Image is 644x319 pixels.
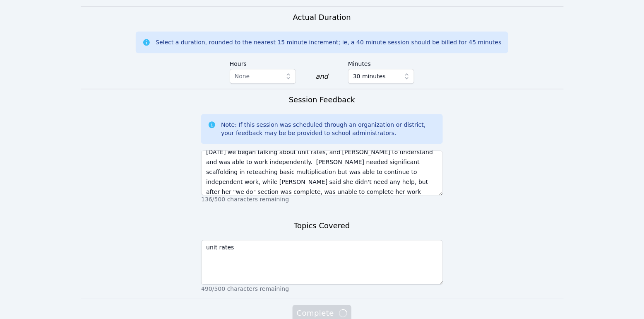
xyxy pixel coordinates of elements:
div: Note: If this session was scheduled through an organization or district, your feedback may be be ... [221,121,436,137]
label: Hours [230,56,296,69]
textarea: unit rates [201,240,443,285]
label: Minutes [348,56,414,69]
textarea: [DATE] we began talking about unit rates, and [PERSON_NAME] to understand and was able to work in... [201,150,443,195]
button: 30 minutes [348,69,414,84]
h3: Topics Covered [294,220,350,232]
div: Select a duration, rounded to the nearest 15 minute increment; ie, a 40 minute session should be ... [156,38,501,46]
div: and [316,72,328,82]
button: None [230,69,296,84]
p: 490/500 characters remaining [201,285,443,293]
h3: Session Feedback [289,94,355,106]
span: 30 minutes [353,71,386,81]
span: None [235,73,250,80]
p: 136/500 characters remaining [201,195,443,203]
span: Complete [297,307,347,319]
h3: Actual Duration [293,12,351,23]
